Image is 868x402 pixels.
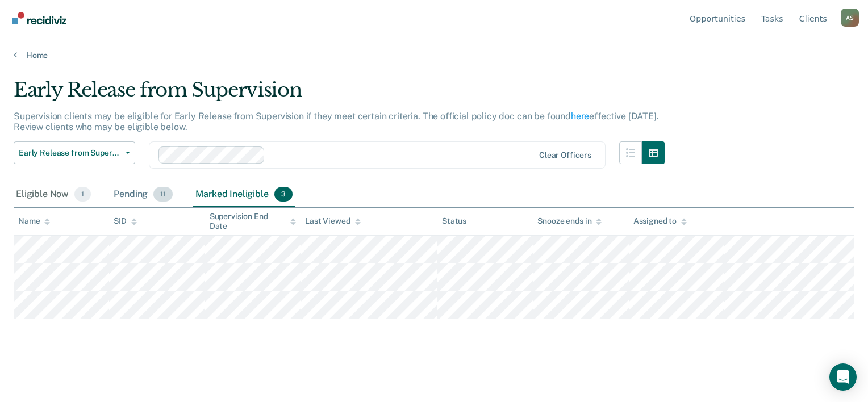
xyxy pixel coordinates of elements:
[74,187,91,202] span: 1
[193,182,295,207] div: Marked Ineligible3
[18,216,50,226] div: Name
[571,111,589,122] a: here
[14,50,854,60] a: Home
[14,182,93,207] div: Eligible Now1
[19,148,121,158] span: Early Release from Supervision
[14,78,665,111] div: Early Release from Supervision
[114,216,137,226] div: SID
[539,150,591,160] div: Clear officers
[111,182,175,207] div: Pending11
[841,9,859,27] div: A S
[210,212,296,231] div: Supervision End Date
[305,216,360,226] div: Last Viewed
[841,9,859,27] button: Profile dropdown button
[14,141,135,164] button: Early Release from Supervision
[14,111,659,132] p: Supervision clients may be eligible for Early Release from Supervision if they meet certain crite...
[442,216,466,226] div: Status
[12,12,66,24] img: Recidiviz
[153,187,173,202] span: 11
[829,363,857,391] div: Open Intercom Messenger
[537,216,602,226] div: Snooze ends in
[633,216,687,226] div: Assigned to
[274,187,293,202] span: 3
